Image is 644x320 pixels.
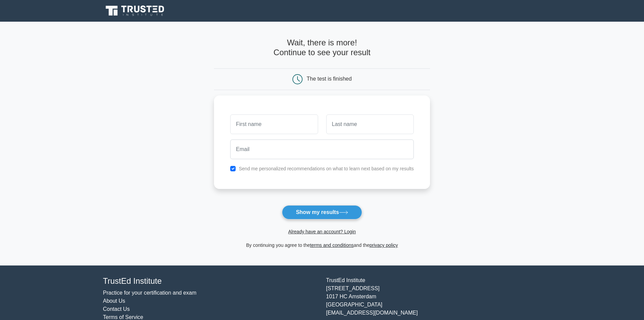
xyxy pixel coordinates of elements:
a: Terms of Service [103,314,143,320]
a: About Us [103,298,125,304]
input: Email [230,140,414,159]
h4: Wait, there is more! Continue to see your result [214,38,430,58]
a: privacy policy [369,242,398,248]
h4: TrustEd Institute [103,276,318,286]
div: The test is finished [307,76,352,82]
label: Send me personalized recommendations on what to learn next based on my results [239,166,414,171]
input: First name [230,114,318,134]
a: Practice for your certification and exam [103,290,197,296]
a: Already have an account? Login [288,229,356,234]
a: Contact Us [103,306,130,312]
div: By continuing you agree to the and the [210,241,434,249]
a: terms and conditions [310,242,354,248]
input: Last name [326,114,414,134]
button: Show my results [282,205,362,219]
